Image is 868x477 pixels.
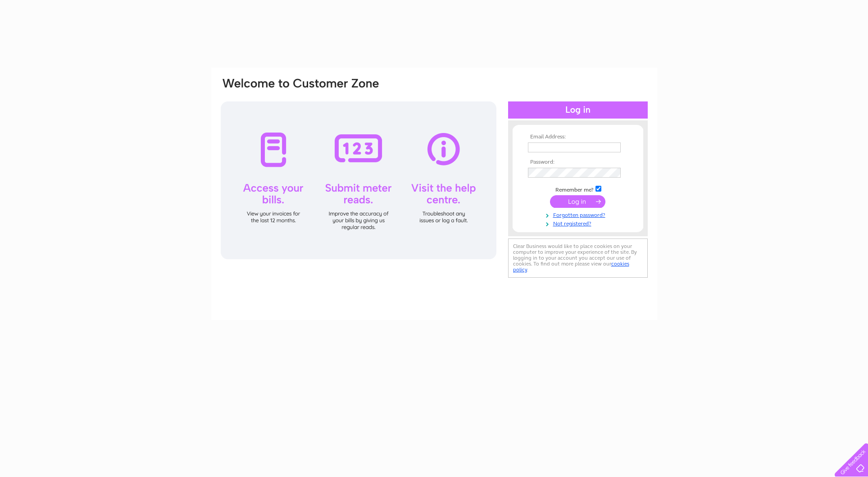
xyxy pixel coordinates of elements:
[528,219,630,227] a: Not registered?
[550,195,605,208] input: Submit
[528,210,630,219] a: Forgotten password?
[526,159,630,165] th: Password:
[526,184,630,193] td: Remember me?
[526,134,630,140] th: Email Address:
[508,238,648,278] div: Clear Business would like to place cookies on your computer to improve your experience of the sit...
[513,261,629,273] a: cookies policy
